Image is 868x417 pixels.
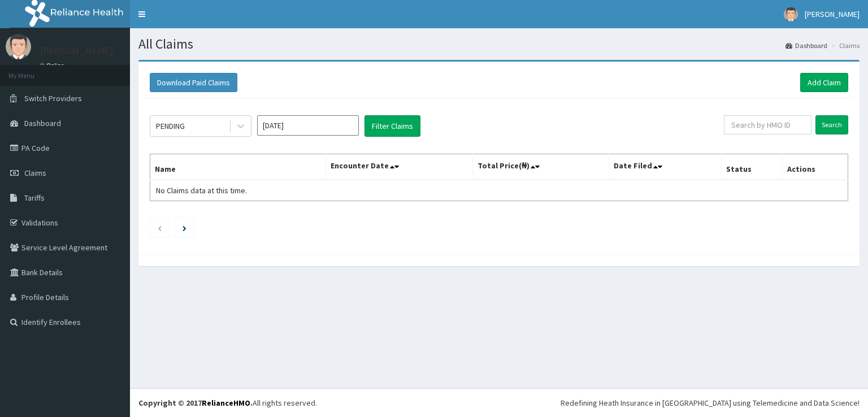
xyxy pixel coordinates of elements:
a: Add Claim [800,73,848,92]
footer: All rights reserved. [130,388,868,417]
p: [PERSON_NAME] [40,46,114,56]
th: Total Price(₦) [473,154,609,180]
a: Dashboard [785,41,827,50]
a: Next page [183,223,186,233]
input: Select Month and Year [257,115,359,136]
span: No Claims data at this time. [156,185,247,196]
span: Switch Providers [24,93,82,103]
th: Date Filed [609,154,722,180]
a: RelianceHMO [202,398,250,408]
a: Previous page [157,223,162,233]
span: Tariffs [24,193,45,203]
button: Download Paid Claims [150,73,237,92]
h1: All Claims [138,37,860,51]
th: Encounter Date [326,154,473,180]
span: [PERSON_NAME] [805,9,860,19]
span: Claims [24,168,46,178]
li: Claims [828,41,860,50]
div: PENDING [156,120,185,132]
th: Actions [782,154,848,180]
span: Dashboard [24,118,61,128]
input: Search [815,115,848,134]
a: Online [40,62,67,69]
div: Redefining Heath Insurance in [GEOGRAPHIC_DATA] using Telemedicine and Data Science! [561,397,860,409]
th: Name [150,154,326,180]
strong: Copyright © 2017 . [138,398,253,408]
img: User Image [784,7,798,21]
th: Status [722,154,782,180]
input: Search by HMO ID [724,115,811,134]
img: User Image [6,34,31,59]
button: Filter Claims [364,115,420,137]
